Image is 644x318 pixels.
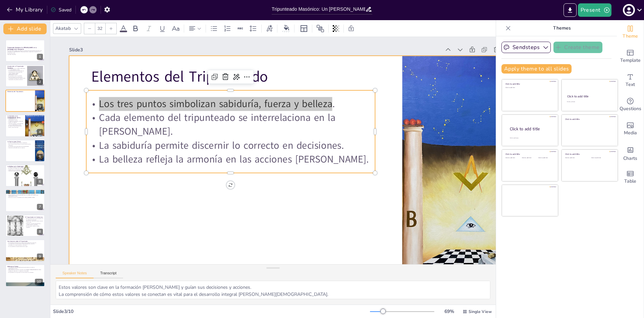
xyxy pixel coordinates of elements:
div: 7 [37,204,43,210]
div: Add text boxes [617,69,644,93]
span: Media [624,129,637,137]
div: Click to add text [522,157,537,159]
p: Fortalece la masonería y su impacto en la sociedad. [7,270,43,272]
div: https://cdn.sendsteps.com/images/logo/sendsteps_logo_white.pnghttps://cdn.sendsteps.com/images/lo... [5,40,45,62]
strong: Tripunteado Masónico: Un [PERSON_NAME] en la Simbología de la Masonería [7,47,37,50]
p: Se manifiesta en la perseverancia ante adversidades. [7,146,33,147]
div: Saved [51,7,71,13]
span: Questions [620,105,641,112]
div: Click to add text [505,157,521,159]
div: 69 % [441,308,457,315]
button: Present [578,3,611,17]
div: Click to add text [567,101,611,103]
p: Generated with [URL] [7,54,43,55]
div: Get real-time input from your audience [617,93,644,117]
p: El tripunteado tiene un significado histórico profundo en la masonería. [7,75,25,78]
p: Reflexiones Finales [7,265,43,267]
p: La presentación explorará la relevancia del tripunteado en la práctica masónica. [7,78,25,80]
p: El tripunteado simboliza unidad y propósito. [25,225,43,228]
p: No se limita a la fuerza física, sino que incluye la moral y emocional. [7,143,33,146]
div: Add images, graphics, shapes or video [617,117,644,141]
p: Es clave en la toma de decisiones dentro y fuera de la logia. [7,126,23,128]
p: Introducción al Tripunteado Masónico [7,65,25,69]
p: Themes [514,20,610,36]
p: La sabiduría se adquiere a través del estudio y la reflexión. [7,121,23,123]
div: 4 [37,129,43,135]
p: El tripunteado es un símbolo fundamental en la [DEMOGRAPHIC_DATA]. [7,68,25,70]
div: Add ready made slides [617,44,644,69]
p: La sabiduría es una virtud fundamental en la [DEMOGRAPHIC_DATA]. [7,117,23,121]
div: Slide 3 / 10 [53,308,370,315]
div: 8 [5,215,45,237]
div: 2 [37,79,43,85]
button: Speaker Notes [56,271,94,278]
div: 10 [5,264,45,286]
p: Fomenta el respeto y la comprensión entre los [DEMOGRAPHIC_DATA]. [7,123,23,126]
div: https://cdn.sendsteps.com/images/logo/sendsteps_logo_white.pnghttps://cdn.sendsteps.com/images/lo... [5,140,45,162]
p: La sabiduría permite discernir lo correcto en decisiones. [196,74,399,298]
textarea: Estos valores son clave en la formación [PERSON_NAME] y guían sus decisiones y acciones. La compr... [56,281,490,299]
p: La Belleza en la Simbología [7,166,43,168]
p: Otras lo ven como un recordatorio de los deberes [PERSON_NAME]. [7,197,43,198]
div: 1 [37,54,43,60]
button: My Library [5,4,46,15]
div: https://cdn.sendsteps.com/images/logo/sendsteps_logo_white.pnghttps://cdn.sendsteps.com/images/lo... [5,115,45,137]
div: Change the overall theme [617,20,644,44]
div: Click to add title [565,118,613,120]
p: Se traduce en el deseo de crear un mundo mejor. [7,168,43,169]
div: 5 [37,154,43,160]
p: Es un recordatorio constante del camino a seguir. [7,246,43,247]
p: Contribuye a un mundo más ético y armonioso. [7,245,43,246]
div: Click to add title [565,153,613,155]
p: Su comprensión es esencial para el desarrollo personal y colectivo. [7,243,43,245]
p: La Sabiduría en la [DEMOGRAPHIC_DATA] [7,115,23,119]
div: Click to add text [505,87,553,89]
span: Table [624,178,636,185]
button: Export to PowerPoint [563,3,577,17]
div: Click to add text [591,157,612,159]
div: Layout [299,23,309,34]
div: 9 [37,254,43,260]
button: Add slide [3,24,47,34]
input: Insert title [272,4,365,14]
p: La fuerza simboliza determinación y resistencia. [7,142,33,143]
p: Cada interpretación aporta una perspectiva única sobre su significado. [7,193,43,195]
p: Esta presentación explora el significado y la importancia del tripunteado masónico en la simbolog... [7,50,43,54]
div: Text effects [264,23,274,34]
p: Fomenta el aprecio por el arte y la cultura. [7,171,43,172]
p: Implica actuar con integridad y ética. [7,169,43,171]
div: Click to add text [565,157,586,159]
button: Sendsteps [501,42,551,53]
div: https://cdn.sendsteps.com/images/logo/sendsteps_logo_white.pnghttps://cdn.sendsteps.com/images/lo... [5,165,45,187]
div: Akatab [54,24,72,33]
div: 3 [37,104,43,110]
div: https://cdn.sendsteps.com/images/logo/sendsteps_logo_white.pnghttps://cdn.sendsteps.com/images/lo... [5,64,45,87]
p: La belleza simboliza armonía y estética en las acciones. [7,167,43,168]
p: Fomenta un sentido de pertenencia y conexión entre los miembros. [25,223,43,225]
span: Single View [469,309,492,314]
p: El tripunteado es una guía para vivir de acuerdo a los principios. [7,271,43,273]
p: Existen diversas interpretaciones del tripunteado en la [DEMOGRAPHIC_DATA]. [7,192,43,193]
p: La belleza refleja la armonía en las acciones [PERSON_NAME]. [206,64,410,288]
div: https://cdn.sendsteps.com/images/logo/sendsteps_logo_white.pnghttps://cdn.sendsteps.com/images/lo... [5,90,45,112]
span: Text [626,81,635,88]
p: El tripunteado encapsula los principios fundamentales de la masonería. [7,242,43,243]
p: Elementos del Tripunteado [7,91,33,93]
div: Click to add title [510,126,553,132]
div: Click to add text [538,157,553,159]
div: Background color [281,25,291,32]
button: Apply theme to all slides [501,64,572,74]
p: El Tripunteado en Ceremonias [25,216,43,218]
p: Los tres elementos del tripunteado son esenciales para la construcción del carácter [PERSON_NAME]... [7,70,25,75]
p: Refuerza los compromisos de los masones con la orden. [25,220,43,223]
p: El tripunteado actúa como recordatorio de los valores en ceremonias. [25,218,43,220]
button: Create theme [553,42,602,53]
button: Transcript [94,271,123,278]
div: 7 [5,189,45,212]
span: Theme [623,33,638,40]
div: 8 [37,229,43,235]
p: Conclusiones sobre el Tripunteado [7,240,43,242]
div: Click to add body [510,137,552,139]
div: 9 [5,239,45,262]
p: La comprensión del tripunteado permite profundizar en la práctica [DEMOGRAPHIC_DATA]. [7,267,43,269]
